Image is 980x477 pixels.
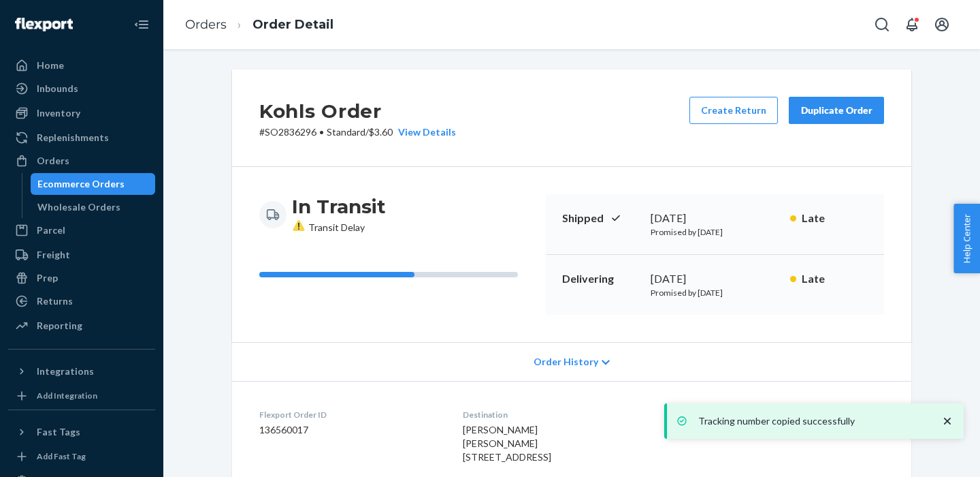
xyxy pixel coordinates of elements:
div: [DATE] [651,211,779,226]
a: Reporting [8,315,155,337]
div: Inventory [37,106,80,120]
p: Late [802,211,868,226]
p: Tracking number copied successfully [698,414,927,428]
div: Duplicate Order [800,104,872,117]
a: Orders [185,17,227,32]
h3: In Transit [292,194,386,219]
div: Freight [37,248,70,262]
a: Inventory [8,102,155,124]
div: Inbounds [37,82,78,95]
dt: Flexport Order ID [259,409,441,420]
a: Wholesale Orders [31,196,156,218]
p: Promised by [DATE] [651,226,779,238]
img: Flexport logo [15,18,73,31]
button: Duplicate Order [789,97,884,124]
button: View Details [393,125,456,139]
a: Home [8,55,155,76]
div: Replenishments [37,131,109,144]
p: Shipped [562,211,640,226]
span: Transit Delay [292,221,365,233]
div: Integrations [37,365,94,378]
div: Prep [37,271,58,285]
dd: 136560017 [259,423,441,437]
a: Add Fast Tag [8,448,155,465]
span: • [319,126,324,138]
div: Add Fast Tag [37,450,86,462]
button: Open account menu [928,11,955,38]
div: Fast Tags [37,425,80,439]
ol: breadcrumbs [174,5,344,45]
button: Open notifications [898,11,926,38]
button: Open Search Box [868,11,896,38]
a: Orders [8,150,155,172]
button: Help Center [953,204,980,273]
span: Standard [327,126,365,138]
div: Parcel [37,224,65,237]
span: Order History [534,355,598,369]
div: Home [37,59,64,72]
div: Wholesale Orders [37,200,120,214]
iframe: Opens a widget where you can chat to one of our agents [892,436,966,470]
p: Promised by [DATE] [651,287,779,298]
button: Integrations [8,360,155,382]
p: # SO2836296 / $3.60 [259,125,456,139]
div: Ecommerce Orders [37,177,125,191]
a: Parcel [8,219,155,241]
a: Inbounds [8,78,155,99]
h2: Kohls Order [259,97,456,125]
a: Order Detail [252,17,333,32]
a: Freight [8,244,155,266]
button: Close Navigation [128,11,155,38]
div: Add Integration [37,390,97,401]
button: Fast Tags [8,421,155,443]
a: Replenishments [8,127,155,149]
div: [DATE] [651,271,779,287]
div: Orders [37,154,69,168]
div: Reporting [37,319,82,333]
button: Create Return [689,97,778,124]
svg: close toast [941,414,954,428]
span: [PERSON_NAME] [PERSON_NAME] [STREET_ADDRESS] [463,424,551,463]
dt: Destination [463,409,666,420]
p: Delivering [562,271,640,287]
a: Returns [8,290,155,312]
p: Late [802,271,868,287]
div: Returns [37,294,73,308]
a: Add Integration [8,388,155,404]
a: Prep [8,267,155,289]
a: Ecommerce Orders [31,173,156,195]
